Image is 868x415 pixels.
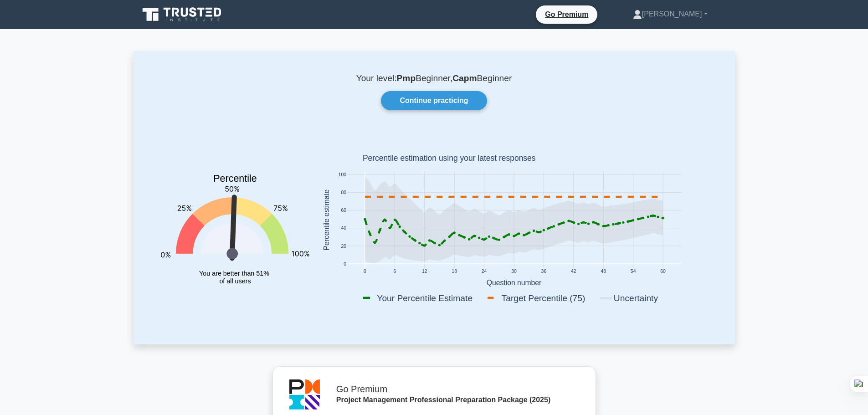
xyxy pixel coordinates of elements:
text: 100 [338,172,346,177]
text: 60 [660,269,666,274]
text: Percentile estimation using your latest responses [362,154,535,163]
tspan: You are better than 51% [199,270,269,277]
text: 0 [344,261,346,266]
text: 20 [341,244,346,249]
text: 60 [341,208,346,213]
a: Go Premium [539,9,594,20]
text: Percentile [213,174,257,184]
text: 18 [452,269,457,274]
text: 80 [341,190,346,195]
text: 36 [541,269,546,274]
a: Continue practicing [381,91,487,110]
text: 30 [511,269,517,274]
a: [PERSON_NAME] [611,5,729,23]
text: 54 [630,269,636,274]
b: Pmp [397,73,416,83]
text: 48 [601,269,606,274]
text: 0 [363,269,366,274]
text: 40 [341,226,346,231]
text: 6 [393,269,396,274]
text: Percentile estimate [322,190,330,251]
text: 42 [571,269,576,274]
b: Capm [452,73,477,83]
tspan: of all users [219,277,251,285]
text: 24 [481,269,487,274]
text: Question number [486,279,541,287]
p: Your level: Beginner, Beginner [155,73,713,84]
text: 12 [421,269,427,274]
